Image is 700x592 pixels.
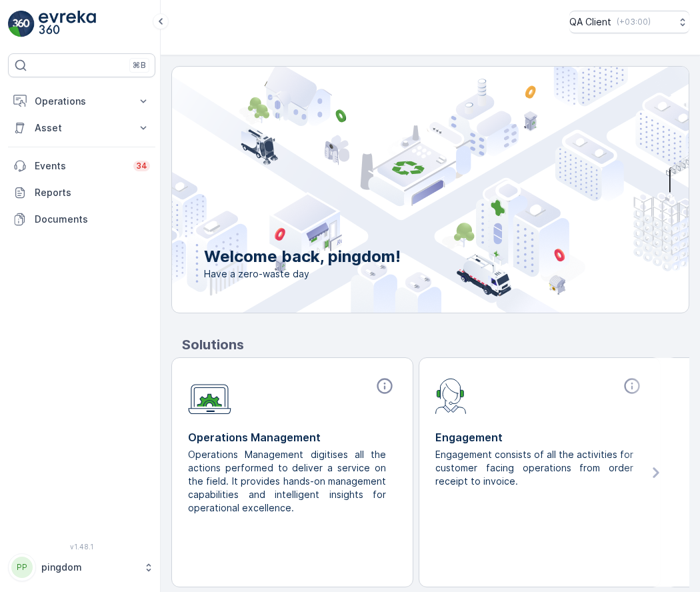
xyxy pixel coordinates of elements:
p: ( +03:00 ) [617,17,651,27]
img: module-icon [188,377,231,415]
button: PPpingdom [8,553,155,581]
img: module-icon [435,377,467,414]
p: Operations Management digitises all the actions performed to deliver a service on the field. It p... [188,448,386,515]
button: Asset [8,115,155,141]
p: Engagement consists of all the activities for customer facing operations from order receipt to in... [435,448,633,488]
p: 34 [136,161,147,171]
p: Welcome back, pingdom! [204,246,401,267]
p: Operations Management [188,429,397,445]
p: QA Client [569,15,611,29]
p: ⌘B [133,60,146,71]
a: Reports [8,179,155,206]
button: QA Client(+03:00) [569,11,689,33]
p: Solutions [182,335,689,355]
span: Have a zero-waste day [204,267,401,281]
button: Operations [8,88,155,115]
p: Operations [35,95,129,108]
p: Reports [35,186,150,199]
a: Events34 [8,153,155,179]
p: Engagement [435,429,644,445]
img: city illustration [112,67,689,313]
p: Events [35,159,125,173]
div: PP [11,557,33,578]
img: logo [8,11,35,37]
img: logo_light-DOdMpM7g.png [39,11,96,37]
span: v 1.48.1 [8,543,155,551]
p: Asset [35,121,129,135]
a: Documents [8,206,155,233]
p: pingdom [41,561,137,574]
p: Documents [35,213,150,226]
